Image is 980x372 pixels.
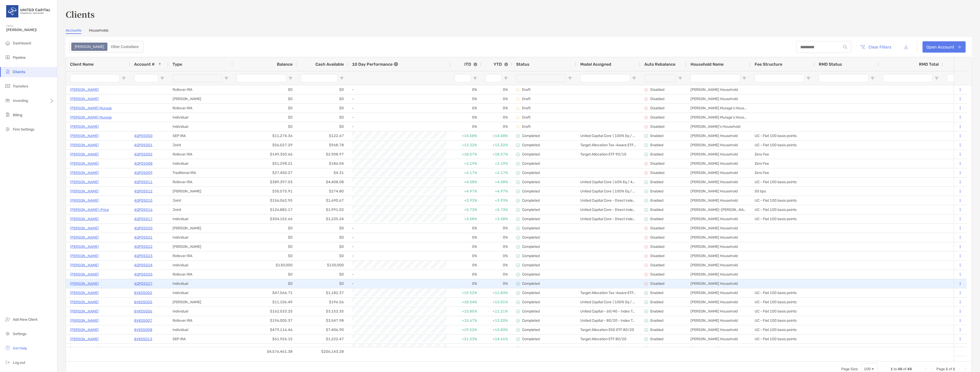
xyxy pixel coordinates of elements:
div: +2.19% [481,159,512,168]
span: Firm Settings [13,127,34,132]
div: Rollover IRA [168,270,233,279]
p: 4QP05011 [134,179,153,185]
div: +18.57% [451,150,481,159]
img: icon image [644,143,648,147]
div: $0 [297,94,348,103]
button: Open Filter Menu [288,76,293,80]
div: [PERSON_NAME] Household [686,131,751,140]
div: +13.32% [481,141,512,150]
div: [PERSON_NAME] Household [686,187,751,196]
img: draft icon [516,125,520,129]
div: +5.73% [481,205,512,214]
div: Joint [168,205,233,214]
div: Target Allocation Tax-Aware ETF 90/10 [576,141,640,150]
img: icon image [644,171,648,175]
div: United Capital Core (60% Eq / 40% Fi) (GOV/CORP) [576,178,640,187]
input: Client Name Filter Input [70,74,120,82]
div: $37,450.27 [233,168,297,177]
a: [PERSON_NAME] [70,225,99,231]
img: complete icon [516,153,520,156]
div: $0 [297,122,348,131]
span: Dashboard [13,41,31,45]
span: Transfers [13,84,28,89]
p: 4QP05024 [134,262,153,268]
img: complete icon [516,199,520,202]
div: UC - Flat 100 basis points [751,205,815,214]
img: investing icon [5,97,11,103]
a: 4QP05015 [134,197,153,204]
p: [PERSON_NAME] [70,151,99,158]
span: Pipeline [13,55,26,60]
span: Billing [13,113,22,117]
div: [PERSON_NAME] Household [686,224,751,233]
img: complete icon [516,171,520,175]
div: $1,235.24 [297,214,348,223]
div: [PERSON_NAME] [168,242,233,251]
a: 4QP05002 [134,151,153,158]
div: 0% [451,113,481,122]
img: icon image [644,236,648,239]
input: Model Assigned Filter Input [580,74,630,82]
p: [PERSON_NAME] Murage [70,105,112,111]
p: 4QP05001 [134,142,153,148]
div: 0% [481,113,512,122]
img: dashboard icon [5,40,11,46]
div: $304,152.66 [233,214,297,223]
div: $0 [233,270,297,279]
div: Rollover IRA [168,251,233,260]
a: [PERSON_NAME] [70,253,99,259]
div: Individual [168,122,233,131]
div: [PERSON_NAME] [168,94,233,103]
div: 0% [481,233,512,242]
a: 4QP05000 [134,133,153,139]
div: UC - Flat 100 basis points [751,196,815,205]
a: Accounts [66,28,81,34]
div: $0 [233,242,297,251]
div: $35,575.91 [233,187,297,196]
a: [PERSON_NAME] Murage [70,114,112,121]
img: icon image [644,116,648,119]
a: 4QP05023 [134,253,153,259]
div: $0 [233,251,297,260]
div: $0 [233,224,297,233]
a: [PERSON_NAME] [70,86,99,93]
div: $122.67 [297,131,348,140]
p: 4QP05020 [134,225,153,231]
div: United Capital Core (100% Eq / 0% Fi) [576,187,640,196]
img: icon image [644,106,648,110]
div: 0% [451,251,481,260]
div: $2,908.97 [297,150,348,159]
img: icon image [644,88,648,92]
p: [PERSON_NAME] [70,197,99,204]
a: 4QP05021 [134,234,153,241]
div: 0% [481,122,512,131]
button: Open Filter Menu [122,76,126,80]
input: Account # Filter Input [134,74,158,82]
a: [PERSON_NAME]-Price [70,207,109,213]
img: icon image [644,217,648,221]
div: $130,000 [297,261,348,270]
a: Open Account [923,41,966,53]
a: 4QP05009 [134,170,153,176]
div: 0% [451,94,481,103]
input: Fee Structure Filter Input [755,74,804,82]
div: 0% [451,122,481,131]
button: Open Filter Menu [871,76,875,80]
img: icon image [644,208,648,212]
div: 0% [451,85,481,94]
div: $0 [297,270,348,279]
div: $4,408.08 [297,178,348,187]
div: [PERSON_NAME]-[PERSON_NAME]'s Household [686,205,751,214]
a: [PERSON_NAME] [70,188,99,194]
div: +3.93% [481,196,512,205]
img: firm-settings icon [5,126,11,132]
div: $130,000 [233,261,297,270]
div: United Capital Core - Direct Indexing (100% Eq / 0% Fi) [576,214,640,223]
div: [PERSON_NAME] Household [686,168,751,177]
div: $186.04 [297,159,348,168]
img: complete icon [516,245,520,249]
img: icon image [644,125,648,129]
div: [PERSON_NAME] [168,187,233,196]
